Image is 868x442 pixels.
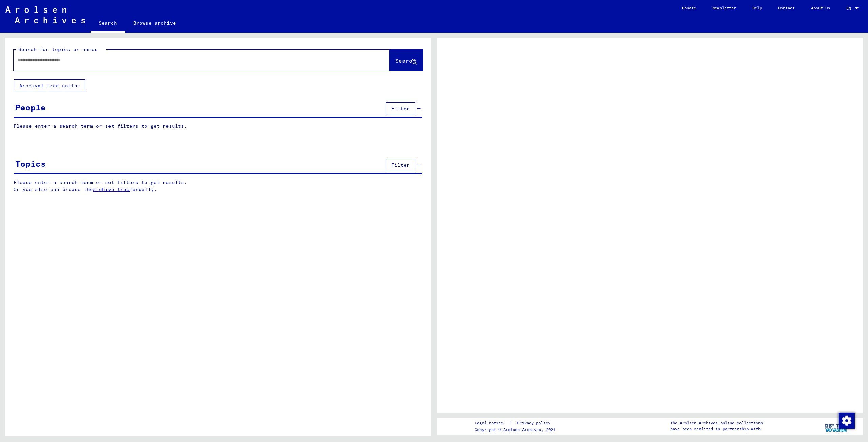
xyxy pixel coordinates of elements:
a: Privacy policy [512,420,558,427]
a: archive tree [93,186,130,192]
button: Filter [386,102,415,115]
p: Copyright © Arolsen Archives, 2021 [475,427,558,433]
div: Topics [15,157,46,170]
a: Browse archive [125,15,184,31]
a: Search [91,15,125,33]
button: Archival tree units [14,79,85,92]
span: EN [846,6,854,11]
div: Change consent [838,412,854,428]
div: People [15,101,46,113]
span: Filter [391,162,410,168]
img: Arolsen_neg.svg [5,6,85,23]
p: Please enter a search term or set filters to get results. Or you also can browse the manually. [14,179,423,193]
img: Change consent [839,413,855,429]
p: have been realized in partnership with [670,426,763,432]
span: Search [395,57,416,64]
span: Filter [391,106,410,112]
p: Please enter a search term or set filters to get results. [14,123,422,130]
div: | [475,420,558,427]
p: The Arolsen Archives online collections [670,420,763,426]
button: Search [390,50,423,71]
a: Legal notice [475,420,509,427]
img: yv_logo.png [824,418,849,435]
mat-label: Search for topics or names [18,46,98,52]
button: Filter [386,159,415,171]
